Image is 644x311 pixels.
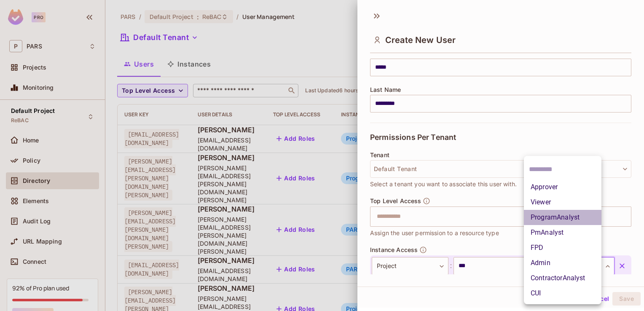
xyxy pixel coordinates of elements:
[524,210,601,225] li: ProgramAnalyst
[524,240,601,255] li: FPD
[524,271,601,286] li: ContractorAnalyst
[524,286,601,301] li: CUI
[524,180,601,195] li: Approver
[524,195,601,210] li: Viewer
[524,225,601,240] li: PmAnalyst
[524,255,601,271] li: Admin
